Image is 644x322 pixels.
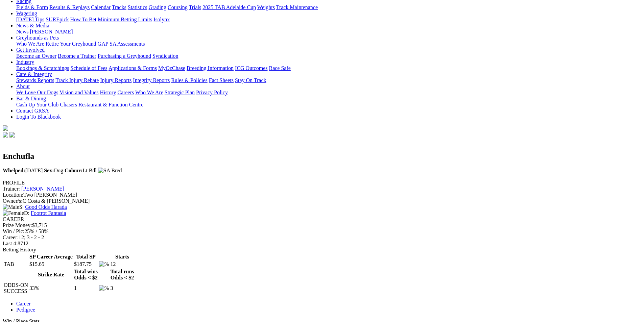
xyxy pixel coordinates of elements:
img: % [99,261,109,267]
a: Footrot Fantasia [31,210,66,216]
a: Chasers Restaurant & Function Centre [60,102,143,107]
a: Career [16,301,31,306]
img: SA Bred [98,168,122,174]
a: Stewards Reports [16,77,54,83]
b: Colour: [65,168,82,173]
a: Wagering [16,10,37,16]
span: Career: [3,234,19,240]
a: Strategic Plan [165,90,195,95]
a: MyOzChase [158,65,185,71]
div: Get Involved [16,53,641,59]
span: Trainer: [3,186,20,192]
a: Purchasing a Greyhound [98,53,151,59]
a: [DATE] Tips [16,17,44,22]
a: Stay On Track [235,77,266,83]
a: Integrity Reports [133,77,170,83]
span: D: [3,210,29,216]
div: CAREER [3,216,641,222]
span: Prize Money: [3,222,32,228]
span: Dog [44,168,63,173]
div: 25% / 58% [3,228,641,234]
a: News & Media [16,23,49,28]
th: Strike Rate [29,268,73,281]
a: Care & Integrity [16,71,52,77]
div: About [16,90,641,96]
a: Fields & Form [16,4,48,10]
a: Cash Up Your Club [16,102,58,107]
a: Become a Trainer [58,53,96,59]
a: Tracks [112,4,126,10]
a: Retire Your Greyhound [46,41,96,47]
a: GAP SA Assessments [98,41,145,47]
a: How To Bet [70,17,97,22]
a: News [16,29,28,34]
div: C Costa & [PERSON_NAME] [3,198,641,204]
div: Racing [16,4,641,10]
td: $15.65 [29,261,73,268]
a: Syndication [152,53,178,59]
th: Total runs Odds < $2 [110,268,134,281]
a: Applications & Forms [109,65,157,71]
a: Who We Are [135,90,163,95]
img: twitter.svg [9,132,15,138]
div: 12; 3 - 2 - 2 [3,234,641,241]
b: Whelped: [3,168,25,173]
span: Last 4: [3,241,18,246]
th: Starts [110,253,134,260]
span: [DATE] [3,168,43,173]
a: 2025 TAB Adelaide Cup [202,4,256,10]
a: About [16,83,30,89]
span: Location: [3,192,23,198]
td: 3 [110,282,134,295]
a: [PERSON_NAME] [21,186,64,192]
a: We Love Our Dogs [16,90,58,95]
a: Isolynx [153,17,170,22]
a: Contact GRSA [16,108,49,114]
th: SP Career Average [29,253,73,260]
a: Vision and Values [59,90,98,95]
a: Greyhounds as Pets [16,35,59,41]
a: Fact Sheets [209,77,234,83]
div: Bar & Dining [16,102,641,108]
a: Trials [189,4,201,10]
div: News & Media [16,29,641,35]
a: [PERSON_NAME] [30,29,73,34]
span: Lt Bdl [65,168,97,173]
a: Who We Are [16,41,44,47]
a: Breeding Information [187,65,234,71]
a: Pedigree [16,307,35,313]
td: TAB [3,261,28,268]
a: Industry [16,59,34,65]
th: Total wins Odds < $2 [74,268,98,281]
td: $187.75 [74,261,98,268]
b: Sex: [44,168,54,173]
a: Bar & Dining [16,96,46,101]
td: ODDS-ON SUCCESS [3,282,28,295]
span: Owner/s: [3,198,23,204]
div: Care & Integrity [16,77,641,83]
a: Rules & Policies [171,77,208,83]
img: Female [3,210,24,216]
a: Login To Blackbook [16,114,61,120]
a: Coursing [168,4,188,10]
a: Minimum Betting Limits [98,17,152,22]
div: Industry [16,65,641,71]
a: Injury Reports [100,77,132,83]
div: Betting History [3,247,641,253]
div: Wagering [16,17,641,23]
a: Statistics [128,4,147,10]
div: 8712 [3,241,641,247]
a: Privacy Policy [196,90,228,95]
th: Total SP [74,253,98,260]
a: Track Maintenance [276,4,318,10]
td: 12 [110,261,134,268]
div: Greyhounds as Pets [16,41,641,47]
a: Calendar [91,4,111,10]
td: 1 [74,282,98,295]
img: logo-grsa-white.png [3,125,8,131]
div: PROFILE [3,180,641,186]
a: Get Involved [16,47,45,53]
a: Good Odds Harada [25,204,67,210]
h2: Enchufla [3,152,641,161]
span: S: [3,204,24,210]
